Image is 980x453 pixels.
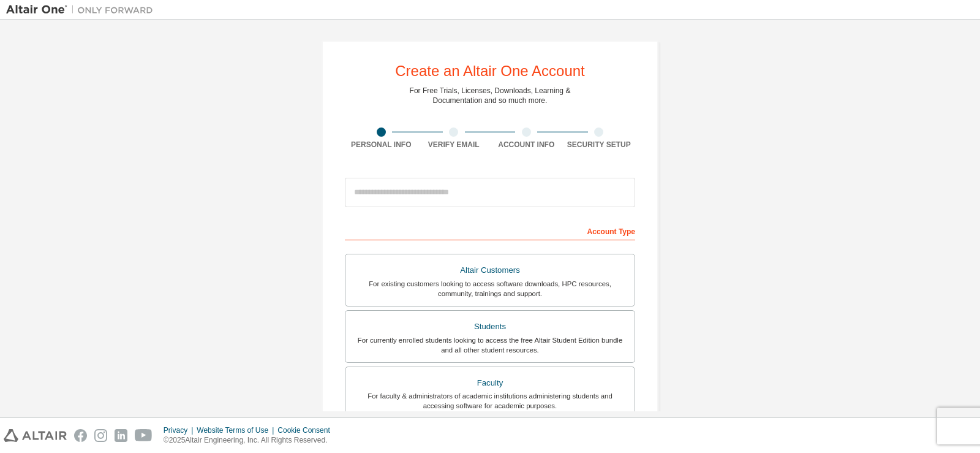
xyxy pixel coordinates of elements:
[353,318,627,335] div: Students
[135,429,153,442] img: youtube.svg
[353,262,627,279] div: Altair Customers
[94,429,107,442] img: instagram.svg
[490,140,563,150] div: Account Info
[395,64,585,78] div: Create an Altair One Account
[6,4,159,16] img: Altair One
[4,429,67,442] img: altair_logo.svg
[353,279,627,299] div: For existing customers looking to access software downloads, HPC resources, community, trainings ...
[353,375,627,392] div: Faculty
[345,140,418,150] div: Personal Info
[164,425,197,435] div: Privacy
[418,140,491,150] div: Verify Email
[74,429,87,442] img: facebook.svg
[353,391,627,411] div: For faculty & administrators of academic institutions administering students and accessing softwa...
[410,86,571,105] div: For Free Trials, Licenses, Downloads, Learning & Documentation and so much more.
[164,435,337,446] p: © 2025 Altair Engineering, Inc. All Rights Reserved.
[197,425,277,435] div: Website Terms of Use
[563,140,636,150] div: Security Setup
[353,335,627,355] div: For currently enrolled students looking to access the free Altair Student Edition bundle and all ...
[115,429,127,442] img: linkedin.svg
[345,221,635,240] div: Account Type
[277,425,337,435] div: Cookie Consent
